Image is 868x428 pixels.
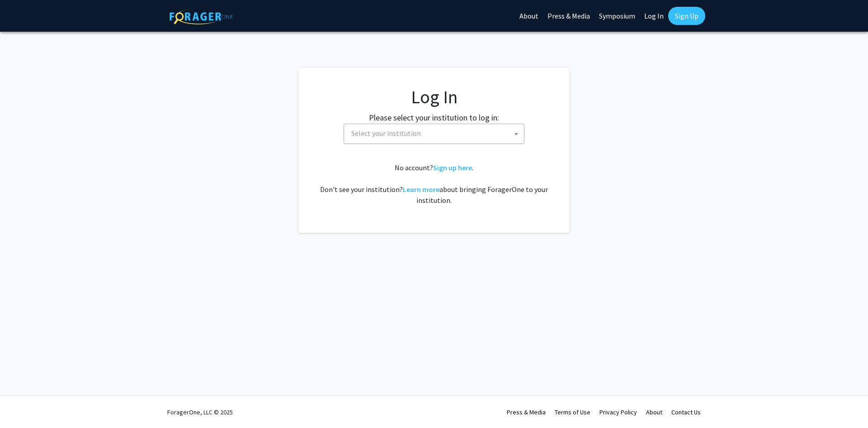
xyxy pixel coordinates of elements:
[316,86,552,108] h1: Log In
[369,111,499,124] label: Please select your institution to log in:
[170,9,233,24] img: ForagerOne Logo
[668,7,705,25] a: Sign Up
[403,185,439,194] a: Learn more about bringing ForagerOne to your institution
[671,408,701,416] a: Contact Us
[348,124,524,143] span: Select your institution
[599,408,637,416] a: Privacy Policy
[351,129,421,138] span: Select your institution
[167,396,233,428] div: ForagerOne, LLC © 2025
[316,162,552,206] div: No account? . Don't see your institution? about bringing ForagerOne to your institution.
[344,124,524,144] span: Select your institution
[646,408,662,416] a: About
[555,408,590,416] a: Terms of Use
[433,163,472,172] a: Sign up here
[507,408,546,416] a: Press & Media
